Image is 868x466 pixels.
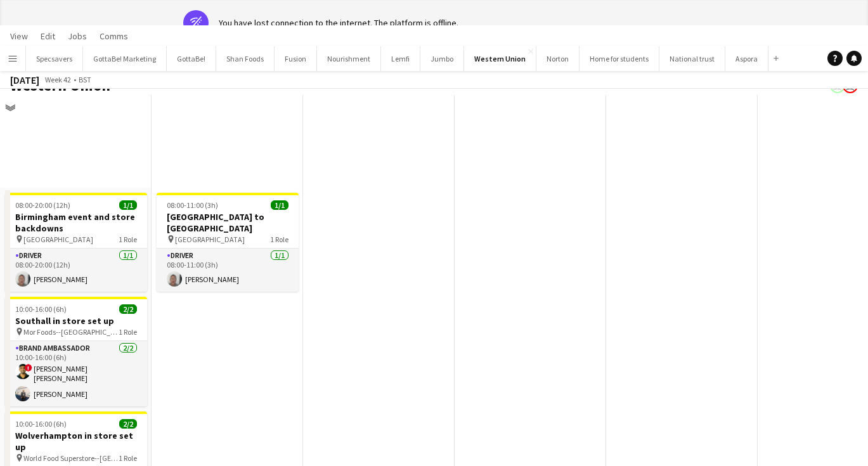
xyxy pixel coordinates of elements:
[26,46,83,71] button: Specsavers
[157,193,299,292] app-job-card: 08:00-11:00 (3h)1/1[GEOGRAPHIC_DATA] to [GEOGRAPHIC_DATA] [GEOGRAPHIC_DATA]1 RoleDriver1/108:00-1...
[270,235,288,244] span: 1 Role
[25,364,32,372] span: !
[10,74,39,86] div: [DATE]
[41,30,55,42] span: Edit
[119,453,137,463] span: 1 Role
[23,327,119,337] span: Mor Foods--[GEOGRAPHIC_DATA]
[15,419,67,429] span: 10:00-16:00 (6h)
[119,200,137,210] span: 1/1
[68,30,87,42] span: Jobs
[464,46,536,71] button: Western Union
[317,46,381,71] button: Nourishment
[157,249,299,292] app-card-role: Driver1/108:00-11:00 (3h)[PERSON_NAME]
[5,28,33,44] a: View
[83,46,167,71] button: GottaBe! Marketing
[275,46,317,71] button: Fusion
[15,200,70,210] span: 08:00-20:00 (12h)
[5,341,147,406] app-card-role: Brand Ambassador2/210:00-16:00 (6h)![PERSON_NAME] [PERSON_NAME][PERSON_NAME]
[167,46,216,71] button: GottaBe!
[23,235,93,244] span: [GEOGRAPHIC_DATA]
[536,46,580,71] button: Norton
[5,193,147,292] app-job-card: 08:00-20:00 (12h)1/1Birmingham event and store backdowns [GEOGRAPHIC_DATA]1 RoleDriver1/108:00-20...
[167,200,218,210] span: 08:00-11:00 (3h)
[79,75,91,84] div: BST
[5,430,147,453] h3: Wolverhampton in store set up
[219,17,458,29] div: You have lost connection to the internet. The platform is offline.
[36,28,60,44] a: Edit
[94,28,133,44] a: Comms
[381,46,420,71] button: Lemfi
[119,419,137,429] span: 2/2
[5,297,147,406] app-job-card: 10:00-16:00 (6h)2/2Southall in store set up Mor Foods--[GEOGRAPHIC_DATA]1 RoleBrand Ambassador2/2...
[157,211,299,234] h3: [GEOGRAPHIC_DATA] to [GEOGRAPHIC_DATA]
[10,30,28,42] span: View
[5,211,147,234] h3: Birmingham event and store backdowns
[216,46,275,71] button: Shan Foods
[271,200,288,210] span: 1/1
[175,235,245,244] span: [GEOGRAPHIC_DATA]
[725,46,768,71] button: Aspora
[119,327,137,337] span: 1 Role
[659,46,725,71] button: National trust
[5,315,147,327] h3: Southall in store set up
[100,30,128,42] span: Comms
[119,304,137,314] span: 2/2
[23,453,119,463] span: World Food Superstore--[GEOGRAPHIC_DATA]
[5,249,147,292] app-card-role: Driver1/108:00-20:00 (12h)[PERSON_NAME]
[42,75,74,84] span: Week 42
[15,304,67,314] span: 10:00-16:00 (6h)
[420,46,464,71] button: Jumbo
[63,28,92,44] a: Jobs
[580,46,659,71] button: Home for students
[119,235,137,244] span: 1 Role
